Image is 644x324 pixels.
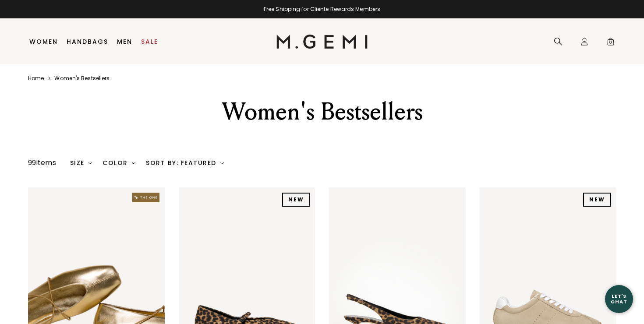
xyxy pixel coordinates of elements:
[28,158,56,168] div: 99 items
[132,193,159,202] img: The One tag
[170,96,474,127] div: Women's Bestsellers
[103,159,135,166] div: Color
[29,38,58,45] a: Women
[67,38,108,45] a: Handbags
[583,193,611,207] div: NEW
[117,38,132,45] a: Men
[276,35,368,49] img: M.Gemi
[282,193,310,207] div: NEW
[88,161,92,165] img: chevron-down.svg
[141,38,158,45] a: Sale
[220,161,224,165] img: chevron-down.svg
[146,159,224,166] div: Sort By: Featured
[132,161,135,165] img: chevron-down.svg
[605,293,633,304] div: Let's Chat
[54,75,110,82] a: Women's bestsellers
[28,75,44,82] a: Home
[70,159,92,166] div: Size
[606,39,615,48] span: 0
